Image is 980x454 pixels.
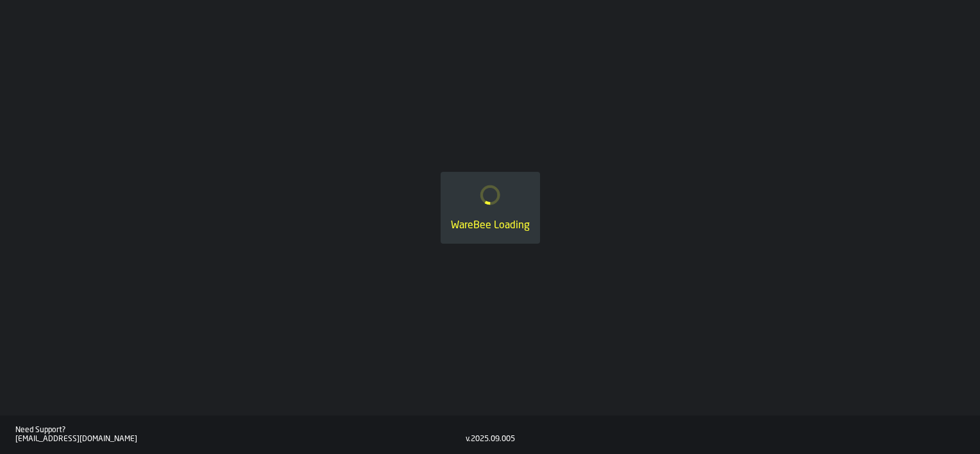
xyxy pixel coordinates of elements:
[15,426,466,444] a: Need Support?[EMAIL_ADDRESS][DOMAIN_NAME]
[466,435,471,444] div: v.
[15,435,466,444] div: [EMAIL_ADDRESS][DOMAIN_NAME]
[15,426,466,435] div: Need Support?
[471,435,515,444] div: 2025.09.005
[451,218,530,233] div: WareBee Loading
